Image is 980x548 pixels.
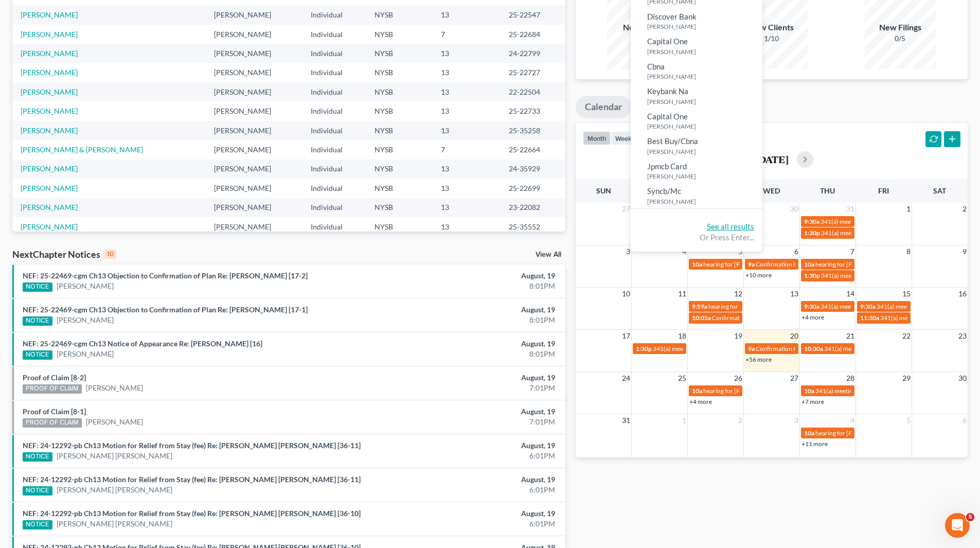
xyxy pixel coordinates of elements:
[21,126,78,135] a: [PERSON_NAME]
[821,303,974,310] span: 341(a) meeting for [PERSON_NAME] & [PERSON_NAME]
[677,372,687,384] span: 25
[647,186,681,196] span: Syncb/Mc
[957,372,968,384] span: 30
[23,271,308,280] a: NEF: 25-22469-cgm Ch13 Objection to Confirmation of Plan Re: [PERSON_NAME] [17-2]
[206,44,302,63] td: [PERSON_NAME]
[712,314,829,322] span: Confirmation hearing for [PERSON_NAME]
[384,373,555,383] div: August, 19
[756,260,872,268] span: Confirmation hearing for [PERSON_NAME]
[384,451,555,461] div: 6:01PM
[957,330,968,342] span: 23
[501,198,565,217] td: 23-22082
[23,407,86,416] a: Proof of Claim [8-1]
[677,288,687,300] span: 11
[789,372,799,384] span: 27
[647,172,760,181] small: [PERSON_NAME]
[901,288,912,300] span: 15
[23,418,82,428] div: PROOF OF CLAIM
[384,383,555,393] div: 7:01PM
[433,101,501,120] td: 13
[206,198,302,217] td: [PERSON_NAME]
[703,387,837,395] span: hearing for [PERSON_NAME] & [PERSON_NAME]
[302,217,366,236] td: Individual
[433,82,501,101] td: 13
[501,5,565,24] td: 25-22547
[23,509,361,518] a: NEF: 24-12292-pb Ch13 Motion for Relief from Stay (fee) Re: [PERSON_NAME] [PERSON_NAME] [36-10]
[821,229,920,237] span: 341(a) meeting for [PERSON_NAME]
[21,164,78,173] a: [PERSON_NAME]
[748,260,755,268] span: 9a
[501,25,565,44] td: 25-22684
[804,429,814,437] span: 10a
[621,203,631,215] span: 27
[905,203,912,215] span: 1
[21,68,78,77] a: [PERSON_NAME]
[302,44,366,63] td: Individual
[302,140,366,159] td: Individual
[631,33,762,59] a: Capital One[PERSON_NAME]
[384,508,555,519] div: August, 19
[366,217,433,236] td: NYSB
[384,305,555,315] div: August, 19
[23,339,262,348] a: NEF: 25-22469-cgm Ch13 Notice of Appearance Re: [PERSON_NAME] [16]
[206,63,302,82] td: [PERSON_NAME]
[23,350,52,360] div: NOTICE
[815,387,915,395] span: 341(a) meeting for [PERSON_NAME]
[206,5,302,24] td: [PERSON_NAME]
[755,154,789,165] h2: [DATE]
[384,474,555,485] div: August, 19
[21,222,78,231] a: [PERSON_NAME]
[384,339,555,349] div: August, 19
[789,330,799,342] span: 20
[961,245,968,258] span: 9
[501,101,565,120] td: 25-22733
[206,140,302,159] td: [PERSON_NAME]
[21,107,78,115] a: [PERSON_NAME]
[860,314,879,322] span: 11:30a
[878,186,889,195] span: Fri
[647,47,760,56] small: [PERSON_NAME]
[736,33,808,44] div: 1/10
[536,251,561,258] a: View All
[901,372,912,384] span: 29
[21,184,78,192] a: [PERSON_NAME]
[57,485,172,495] a: [PERSON_NAME] [PERSON_NAME]
[631,83,762,109] a: Keybank Na[PERSON_NAME]
[681,414,687,427] span: 1
[793,245,799,258] span: 6
[302,198,366,217] td: Individual
[596,186,611,195] span: Sun
[302,25,366,44] td: Individual
[23,475,361,484] a: NEF: 24-12292-pb Ch13 Motion for Relief from Stay (fee) Re: [PERSON_NAME] [PERSON_NAME] [36-11]
[302,121,366,140] td: Individual
[23,282,52,292] div: NOTICE
[789,203,799,215] span: 30
[845,372,856,384] span: 28
[206,160,302,179] td: [PERSON_NAME]
[864,33,936,44] div: 0/5
[501,160,565,179] td: 24-35929
[21,87,78,96] a: [PERSON_NAME]
[57,349,114,359] a: [PERSON_NAME]
[966,513,974,521] span: 5
[302,5,366,24] td: Individual
[636,345,652,352] span: 1:30p
[849,245,856,258] span: 7
[433,160,501,179] td: 13
[302,179,366,198] td: Individual
[366,160,433,179] td: NYSB
[737,414,743,427] span: 2
[206,25,302,44] td: [PERSON_NAME]
[366,101,433,120] td: NYSB
[366,5,433,24] td: NYSB
[611,131,636,145] button: week
[845,203,856,215] span: 31
[501,140,565,159] td: 25-22664
[384,485,555,495] div: 6:01PM
[647,197,760,206] small: [PERSON_NAME]
[647,37,688,46] span: Capital One
[647,97,760,106] small: [PERSON_NAME]
[23,520,52,529] div: NOTICE
[206,82,302,101] td: [PERSON_NAME]
[206,121,302,140] td: [PERSON_NAME]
